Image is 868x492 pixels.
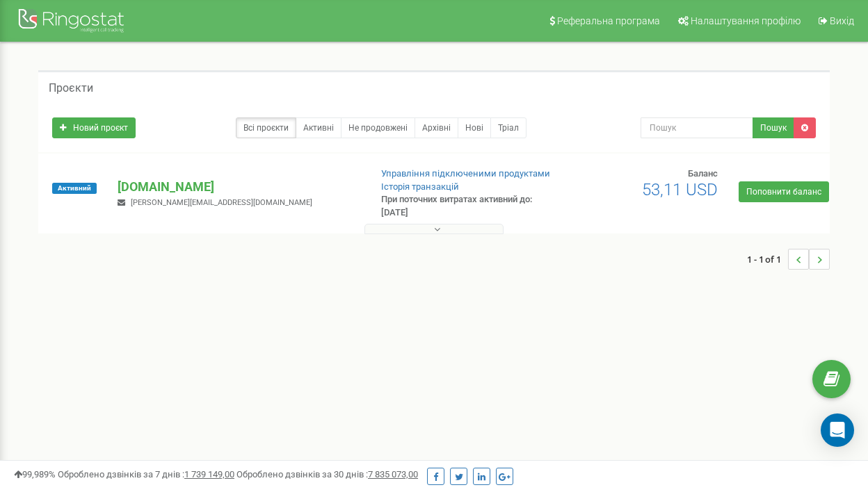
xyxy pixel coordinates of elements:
u: 1 739 149,00 [184,469,234,479]
a: Новий проєкт [52,117,136,138]
a: Тріал [490,117,527,138]
span: Налаштування профілю [691,15,801,26]
p: При поточних витратах активний до: [DATE] [381,193,556,219]
span: 53,11 USD [642,180,718,199]
a: Поповнити баланс [739,181,829,202]
span: Активний [52,183,97,194]
input: Пошук [641,117,753,138]
button: Пошук [753,117,794,138]
span: 99,989% [14,469,56,479]
span: Вихід [830,15,854,26]
span: 1 - 1 of 1 [747,249,788,270]
a: Історія транзакцій [381,181,459,192]
u: 7 835 073,00 [368,469,418,479]
a: Активні [296,117,341,138]
span: Реферальна програма [557,15,660,26]
a: Архівні [415,117,458,138]
div: Open Intercom Messenger [821,413,854,447]
span: Баланс [688,168,718,179]
span: Оброблено дзвінків за 30 днів : [236,469,418,479]
span: Оброблено дзвінків за 7 днів : [58,469,234,479]
a: Управління підключеними продуктами [381,168,550,179]
nav: ... [747,235,830,284]
a: Не продовжені [341,117,415,138]
a: Нові [458,117,491,138]
span: [PERSON_NAME][EMAIL_ADDRESS][DOMAIN_NAME] [131,198,312,207]
p: [DOMAIN_NAME] [118,178,358,196]
a: Всі проєкти [236,117,296,138]
h5: Проєкти [49,82,93,95]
